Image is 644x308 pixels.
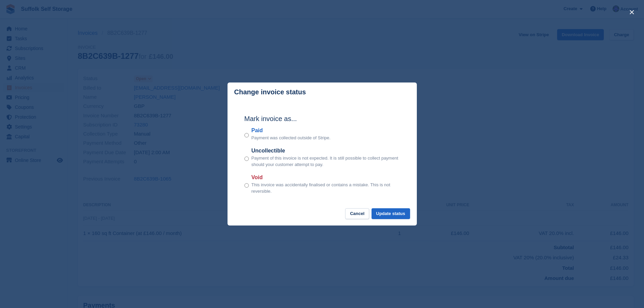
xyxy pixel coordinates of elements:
button: Cancel [345,208,369,219]
p: Payment was collected outside of Stripe. [252,135,331,141]
button: close [626,7,637,18]
h2: Mark invoice as... [244,114,400,124]
label: Void [252,173,400,182]
label: Paid [252,126,331,135]
label: Uncollectible [252,147,400,155]
p: This invoice was accidentally finalised or contains a mistake. This is not reversible. [252,182,400,195]
p: Change invoice status [234,88,306,96]
button: Update status [372,208,410,219]
p: Payment of this invoice is not expected. It is still possible to collect payment should your cust... [252,155,400,168]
